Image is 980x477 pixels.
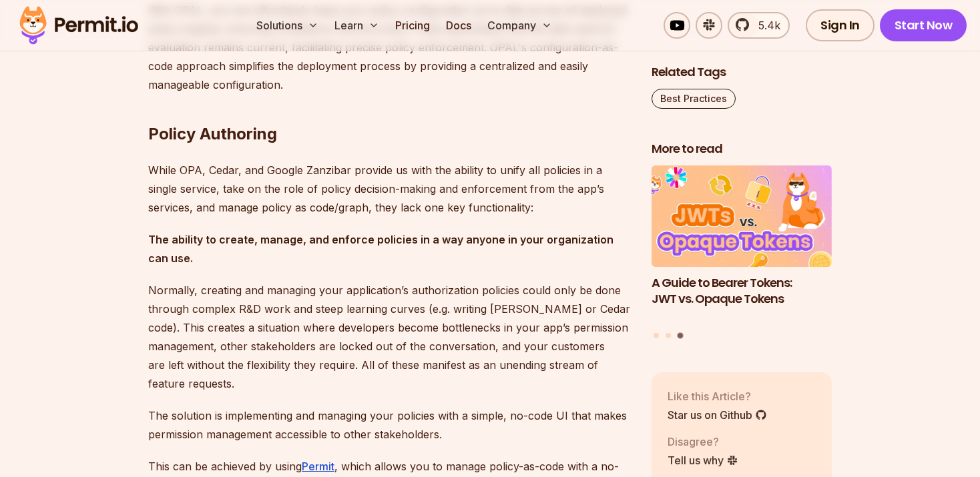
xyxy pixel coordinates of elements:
[880,9,967,41] a: Start Now
[13,3,144,48] img: Permit logo
[251,12,324,39] button: Solutions
[652,165,832,267] img: A Guide to Bearer Tokens: JWT vs. Opaque Tokens
[728,12,790,39] a: 5.4k
[652,141,832,157] h2: More to read
[148,70,630,145] h2: Policy Authoring
[666,332,671,338] button: Go to slide 2
[329,12,385,39] button: Learn
[652,165,832,324] li: 3 of 3
[652,274,832,308] h3: A Guide to Bearer Tokens: JWT vs. Opaque Tokens
[302,460,334,473] a: Permit
[668,433,738,449] p: Disagree?
[668,406,767,422] a: Star us on Github
[148,161,630,217] p: While OPA, Cedar, and Google Zanzibar provide us with the ability to unify all policies in a sing...
[441,12,477,39] a: Docs
[390,12,435,39] a: Pricing
[482,12,557,39] button: Company
[677,332,683,338] button: Go to slide 3
[652,165,832,340] div: Posts
[652,64,832,81] h2: Related Tags
[654,332,659,338] button: Go to slide 1
[652,89,736,109] a: Best Practices
[668,452,738,468] a: Tell us why
[806,9,875,41] a: Sign In
[148,233,614,265] strong: The ability to create, manage, and enforce policies in a way anyone in your organization can use.
[668,388,767,404] p: Like this Article?
[148,406,630,444] p: The solution is implementing and managing your policies with a simple, no-code UI that makes perm...
[750,17,780,33] span: 5.4k
[148,281,630,393] p: Normally, creating and managing your application’s authorization policies could only be done thro...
